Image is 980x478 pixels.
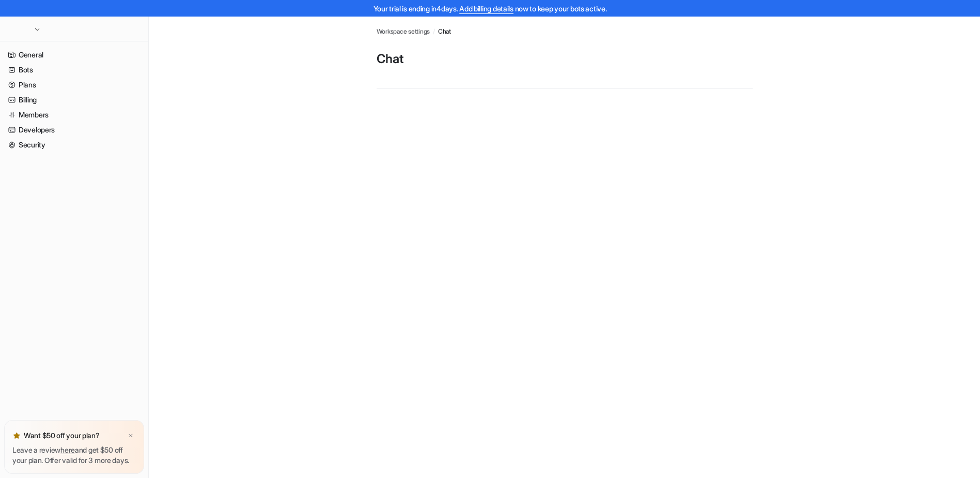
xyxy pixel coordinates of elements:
a: Security [4,138,144,152]
a: Bots [4,63,144,77]
a: Add billing details [459,4,514,13]
p: Want $50 off your plan? [24,430,100,441]
a: Plans [4,78,144,92]
a: Members [4,108,144,122]
a: Workspace settings [377,27,430,36]
span: / [433,27,435,36]
a: Developers [4,123,144,137]
a: Chat [438,27,451,36]
a: General [4,48,144,62]
a: here [60,445,75,454]
p: Leave a review and get $50 off your plan. Offer valid for 3 more days. [12,445,136,466]
a: Billing [4,93,144,107]
p: Chat [377,51,753,67]
img: x [128,432,134,439]
img: star [12,431,21,440]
